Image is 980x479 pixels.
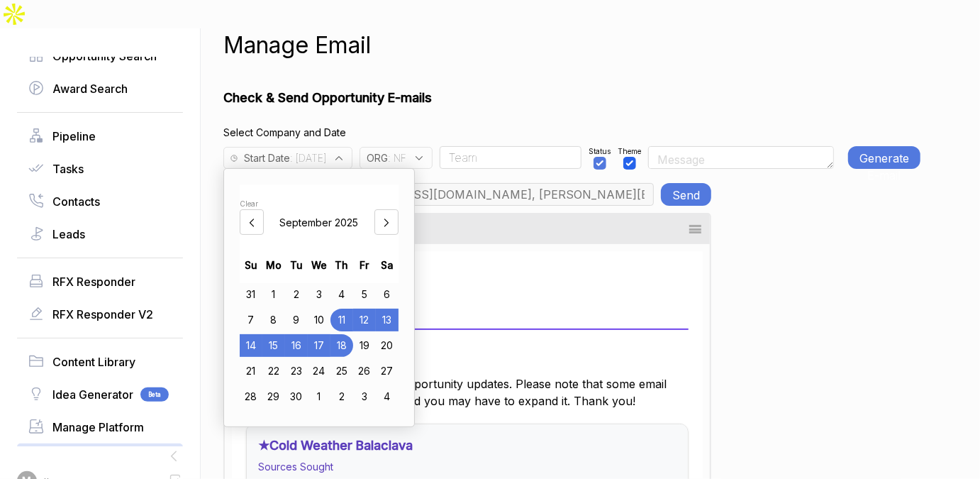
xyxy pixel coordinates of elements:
div: Choose Sunday, September 21st, 2025 [240,360,262,382]
span: Leads [52,226,85,243]
div: Choose Tuesday, September 9th, 2025 [285,309,308,331]
div: Choose Friday, October 3rd, 2025 [353,385,376,408]
div: Choose Friday, September 19th, 2025 [353,334,376,357]
p: Hi Team, [246,351,689,368]
div: Choose Saturday, October 4th, 2025 [376,385,399,408]
div: Choose Friday, September 5th, 2025 [353,283,376,306]
span: Beta [140,387,169,402]
a: Award Search [28,80,172,97]
div: Choose Thursday, September 18th, 2025 [330,334,353,357]
input: Emails [330,183,654,206]
div: Choose Monday, September 29th, 2025 [262,385,285,408]
a: Content Library [28,353,172,370]
div: Choose Tuesday, September 16th, 2025 [285,334,308,357]
button: Send [661,183,711,206]
div: month 2025-09 [240,283,399,411]
a: RFX Responder V2 [28,306,172,323]
div: Choose Wednesday, September 24th, 2025 [308,360,330,382]
span: ORG [367,150,388,165]
h3: ★ [258,436,665,455]
h4: Select Company and Date [223,125,920,140]
span: Pipeline [52,128,96,145]
div: Th [330,253,353,276]
div: Choose Tuesday, September 23rd, 2025 [285,360,308,382]
span: Start Date [244,150,290,165]
div: Choose Thursday, September 25th, 2025 [330,360,353,382]
div: Choose Saturday, September 6th, 2025 [376,283,399,306]
span: Contacts [52,193,100,210]
span: Content Library [52,353,135,370]
div: Choose Thursday, October 2nd, 2025 [330,385,353,408]
span: Sources Sought [258,461,333,473]
div: Choose Sunday, September 14th, 2025 [240,334,262,357]
div: Daily Digest - [DATE] [246,302,689,321]
a: Manage Platform [28,419,172,436]
a: Contacts [28,193,172,210]
input: User FirstName [440,146,581,169]
div: Sa [376,253,399,276]
span: Idea Generator [52,386,133,403]
div: Fr [353,253,376,276]
div: Choose Sunday, September 7th, 2025 [240,309,262,331]
div: Choose Wednesday, September 17th, 2025 [308,334,330,357]
div: Choose Monday, September 1st, 2025 [262,283,285,306]
span: Tasks [52,160,84,177]
span: Manage Platform [52,419,144,436]
div: Su [240,253,262,276]
div: Choose Saturday, September 20th, 2025 [376,334,399,357]
a: Pipeline [28,128,172,145]
div: Choose Tuesday, September 2nd, 2025 [285,283,308,306]
span: September 2025 [280,215,359,230]
a: Idea GeneratorBeta [28,386,172,403]
p: Below, please find the latest opportunity updates. Please note that some email providers may clip... [246,375,689,409]
a: Leads [28,226,172,243]
div: Choose Thursday, September 11th, 2025 [330,309,353,331]
span: RFX Responder V2 [52,306,153,323]
div: Choose Wednesday, September 3rd, 2025 [308,283,330,306]
span: : NF [388,150,406,165]
div: We [308,253,330,276]
span: RFX Responder [52,273,135,290]
div: Clear [240,199,399,209]
div: Choose Thursday, September 4th, 2025 [330,283,353,306]
span: Award Search [52,80,128,97]
div: Choose Monday, September 15th, 2025 [262,334,285,357]
a: Tasks [28,160,172,177]
div: Tu [285,253,308,276]
div: Choose Friday, September 26th, 2025 [353,360,376,382]
div: Choose Sunday, August 31st, 2025 [240,283,262,306]
a: RFX Responder [28,273,172,290]
span: : [DATE] [290,150,326,165]
div: Choose Saturday, September 27th, 2025 [376,360,399,382]
a: Cold Weather Balaclava [269,438,413,453]
div: Choose Monday, September 22nd, 2025 [262,360,285,382]
div: Choose Saturday, September 13th, 2025 [376,309,399,331]
div: Choose Friday, September 12th, 2025 [353,309,376,331]
h1: Check & Send Opportunity E-mails [223,88,920,107]
div: Choose Sunday, September 28th, 2025 [240,385,262,408]
span: Theme [618,146,641,157]
div: Choose Wednesday, September 10th, 2025 [308,309,330,331]
div: Choose Monday, September 8th, 2025 [262,309,285,331]
div: Mo [262,253,285,276]
div: Choose Tuesday, September 30th, 2025 [285,385,308,408]
span: Status [589,146,611,157]
h1: Manage Email [223,28,371,62]
button: Generate E-mail [848,146,920,169]
div: Choose Wednesday, October 1st, 2025 [308,385,330,408]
